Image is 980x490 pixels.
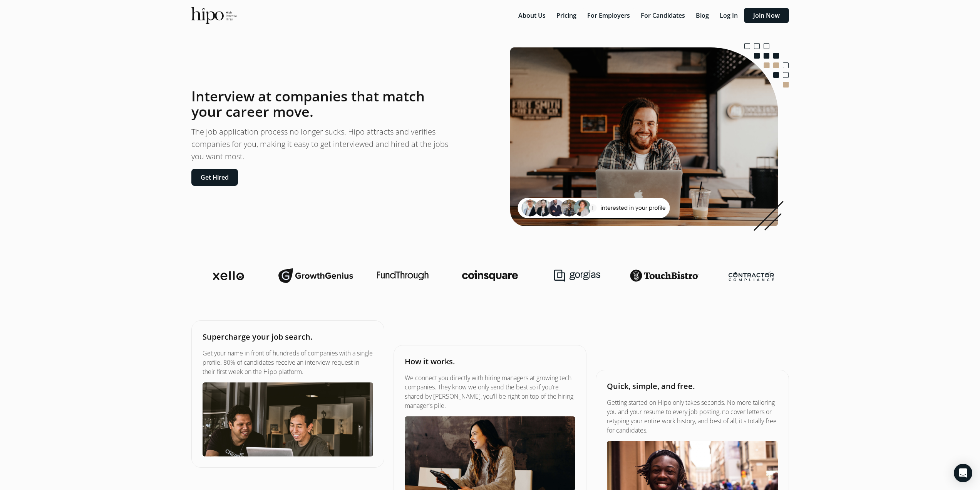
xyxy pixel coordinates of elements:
[744,11,789,20] a: Join Now
[636,11,691,20] a: For Candidates
[583,11,636,20] a: For Employers
[552,11,583,20] a: Pricing
[691,11,715,20] a: Blog
[462,270,518,281] img: coinsquare-logo
[607,398,777,435] p: Getting started on Hipo only takes seconds. No more tailoring you and your resume to every job po...
[514,11,552,20] a: About Us
[514,8,550,23] button: About Us
[203,349,373,376] p: Get your name in front of hundreds of companies with a single profile. 80% of candidates receive ...
[191,126,450,163] p: The job application process no longer sucks. Hipo attracts and verifies companies for you, making...
[278,268,353,283] img: growthgenius-logo
[191,7,237,24] img: official-logo
[203,382,373,456] img: about-image
[691,8,714,23] button: Blog
[552,8,581,23] button: Pricing
[554,269,600,282] img: gorgias-logo
[191,89,450,120] h1: Interview at companies that match your career move.
[203,332,373,342] h5: Supercharge your job search.
[213,271,244,280] img: xello-logo
[954,464,972,482] div: Open Intercom Messenger
[636,8,690,23] button: For Candidates
[377,271,429,280] img: fundthrough-logo
[630,269,699,282] img: touchbistro-logo
[510,43,789,231] img: landing-image
[729,270,774,281] img: contractor-compliance-logo
[191,169,238,186] button: Get Hired
[583,8,635,23] button: For Employers
[607,381,777,392] h5: Quick, simple, and free.
[744,8,789,23] button: Join Now
[405,356,575,367] h5: How it works.
[405,373,575,410] p: We connect you directly with hiring managers at growing tech companies. They know we only send th...
[715,8,742,23] button: Log In
[715,11,744,20] a: Log In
